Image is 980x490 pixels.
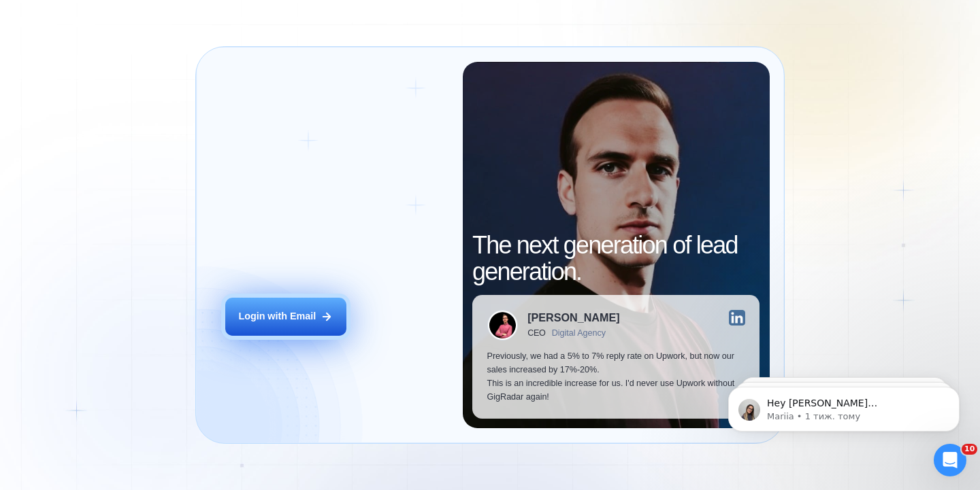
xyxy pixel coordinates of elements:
[962,444,977,455] span: 10
[472,232,759,285] h2: The next generation of lead generation.
[487,350,745,404] p: Previously, we had a 5% to 7% reply rate on Upwork, but now our sales increased by 17%-20%. This ...
[238,310,316,323] div: Login with Email
[527,328,546,338] div: CEO
[527,312,619,323] div: [PERSON_NAME]
[934,444,966,476] iframe: Intercom live chat
[59,39,231,239] span: Hey [PERSON_NAME][EMAIL_ADDRESS][DOMAIN_NAME], Looks like your Upwork agency Pecode ran out of co...
[552,328,606,338] div: Digital Agency
[59,52,235,65] p: Message from Mariia, sent 1 тиж. тому
[225,298,346,336] button: Login with Email
[708,358,980,453] iframe: Intercom notifications повідомлення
